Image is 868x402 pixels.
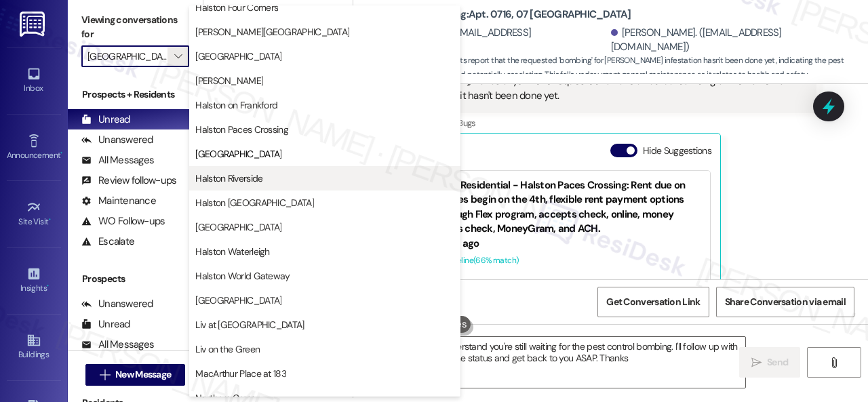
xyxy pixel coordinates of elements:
span: Liv on the Green [195,342,260,356]
span: New Message [115,367,171,382]
span: Halston Waterleigh [195,245,269,258]
button: Share Conversation via email [716,287,854,317]
label: Hide Suggestions [643,144,711,158]
b: Halston Paces Crossing: Apt. 0716, 07 [GEOGRAPHIC_DATA] [360,7,631,22]
div: Unanswered [81,297,153,311]
span: : The residents report that the requested 'bombing' for [PERSON_NAME] infestation hasn't been don... [360,54,868,83]
button: Get Conversation Link [597,287,709,317]
div: Unread [81,113,130,127]
span: • [49,215,51,224]
a: Inbox [7,62,61,99]
span: Halston World Gateway [195,269,290,283]
span: • [47,281,49,291]
a: Buildings [7,329,61,365]
span: MacArthur Place at 183 [195,367,286,380]
i:  [829,357,839,368]
i:  [174,51,182,62]
div: Prospects [68,272,203,286]
div: Tagged as: [374,113,816,133]
span: Halston [GEOGRAPHIC_DATA] [195,196,314,209]
span: [PERSON_NAME][GEOGRAPHIC_DATA] [195,25,349,39]
div: All Messages [81,153,154,167]
span: Halston Paces Crossing [195,123,288,136]
div: [PERSON_NAME]. ([EMAIL_ADDRESS][DOMAIN_NAME]) [611,26,859,55]
span: Liv at [GEOGRAPHIC_DATA] [195,318,304,331]
span: Halston on Frankford [195,98,277,112]
span: Halston Four Corners [195,1,278,14]
div: Escalate [81,235,134,249]
span: [PERSON_NAME] [195,74,263,87]
div: Unread [81,317,130,331]
span: [GEOGRAPHIC_DATA] [195,147,281,161]
img: ResiDesk Logo [20,12,47,37]
div: Unanswered [81,133,153,147]
a: Insights • [7,262,61,299]
a: Site Visit • [7,196,61,233]
span: • [60,148,62,158]
div: All Messages [81,338,154,352]
i:  [751,357,762,368]
div: Created a year ago [395,237,700,251]
div: Birchstone Residential - Halston Paces Crossing: Rent due on the 1st, late fees begin on the 4th,... [395,178,700,237]
span: [GEOGRAPHIC_DATA] [195,294,281,307]
div: WO Follow-ups [81,214,165,228]
span: Halston Riverside [195,172,262,185]
div: Prospects + Residents [68,87,203,102]
input: All communities [87,45,167,67]
div: [PERSON_NAME]. ([EMAIL_ADDRESS][DOMAIN_NAME]) [360,26,608,55]
button: Send [739,347,800,378]
button: New Message [85,364,186,386]
label: Viewing conversations for [81,9,189,45]
span: Get Conversation Link [606,295,700,309]
div: Maintenance [81,194,156,208]
div: Portfolio level guideline ( 66 % match) [395,254,700,268]
span: Bugs [458,117,475,129]
textarea: Hi {{first_name}}, I understand you're still waiting for the pest control bombing. I'll follow up... [361,337,745,388]
div: Review follow-ups [81,174,176,188]
span: Send [767,355,788,369]
span: [GEOGRAPHIC_DATA] [195,220,281,234]
span: Share Conversation via email [725,295,846,309]
i:  [100,369,110,380]
span: [GEOGRAPHIC_DATA] [195,49,281,63]
div: Hi [PERSON_NAME], not as of yet we've requested to have an actual bombing of the home from Pest C... [385,74,795,103]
